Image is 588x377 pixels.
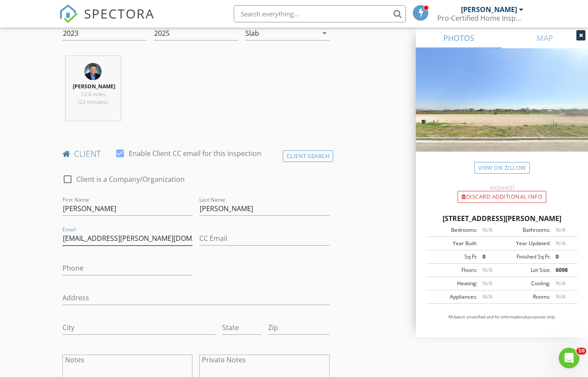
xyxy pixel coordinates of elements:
[483,280,492,287] span: N/A
[78,98,108,106] span: (22 minutes)
[502,266,551,274] div: Lot Size:
[59,4,78,23] img: The Best Home Inspection Software - Spectora
[84,4,155,22] span: SPECTORA
[576,348,586,355] span: 10
[429,253,477,261] div: Sq Ft:
[319,28,330,38] i: arrow_drop_down
[477,253,502,261] div: 0
[502,226,551,234] div: Bathrooms:
[73,83,115,90] strong: [PERSON_NAME]
[556,280,566,287] span: N/A
[556,240,566,247] span: N/A
[429,266,477,274] div: Floors:
[129,149,261,158] label: Enable Client CC email for this inspection
[429,226,477,234] div: Bedrooms:
[429,293,477,301] div: Appliances:
[551,253,575,261] div: 0
[483,226,492,234] span: N/A
[426,213,578,224] div: [STREET_ADDRESS][PERSON_NAME]
[502,280,551,287] div: Cooling:
[483,293,492,300] span: N/A
[283,150,334,162] div: Client Search
[502,28,588,48] a: MAP
[502,253,551,261] div: Finished Sq Ft:
[502,240,551,247] div: Year Updated:
[502,293,551,301] div: Rooms:
[474,162,530,174] a: View on Zillow
[84,63,102,80] img: copy_of_img_0628.jpg
[556,293,566,300] span: N/A
[59,12,155,30] a: SPECTORA
[416,48,588,172] img: streetview
[245,29,259,37] div: Slab
[559,348,579,368] iframe: Intercom live chat
[437,14,523,22] div: Pro-Certified Home Inspection, PLLC
[62,148,330,159] h4: client
[416,28,502,48] a: PHOTOS
[429,280,477,287] div: Heating:
[426,314,578,320] p: All data is unverified and for informational purposes only.
[76,175,185,184] label: Client is a Company/Organization
[461,5,517,14] div: [PERSON_NAME]
[429,240,477,247] div: Year Built:
[551,266,575,274] div: 6098
[556,226,566,234] span: N/A
[234,5,406,22] input: Search everything...
[483,266,492,274] span: N/A
[416,184,588,191] div: Incorrect?
[81,90,105,98] span: 12.4 miles
[458,191,546,203] div: Discard Additional info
